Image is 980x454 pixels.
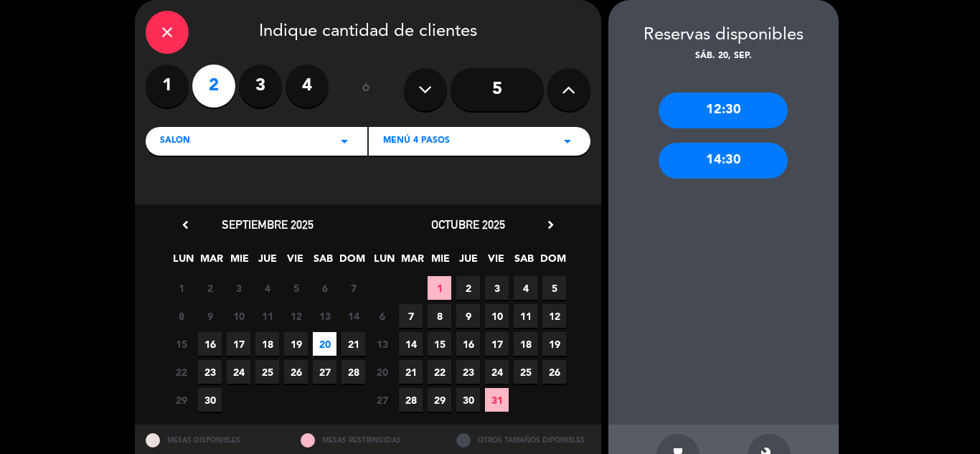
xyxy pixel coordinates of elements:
[198,276,222,300] span: 2
[399,360,423,384] span: 21
[383,134,450,148] span: MENÚ 4 PASOS
[542,276,566,300] span: 5
[341,332,365,356] span: 21
[399,304,423,328] span: 7
[311,250,335,274] span: SAB
[169,332,193,356] span: 15
[255,332,279,356] span: 18
[608,49,839,64] div: sáb. 20, sep.
[428,304,451,328] span: 8
[428,332,451,356] span: 15
[341,360,365,384] span: 28
[171,250,195,274] span: LUN
[514,304,537,328] span: 11
[659,143,788,179] div: 14:30
[313,276,336,300] span: 6
[456,388,480,412] span: 30
[284,276,308,300] span: 5
[198,388,222,412] span: 30
[146,11,590,54] div: Indique cantidad de clientes
[456,360,480,384] span: 23
[370,304,394,328] span: 6
[542,304,566,328] span: 12
[484,250,508,274] span: VIE
[339,250,363,274] span: DOM
[543,217,558,232] i: chevron_right
[169,360,193,384] span: 22
[336,133,353,150] i: arrow_drop_down
[485,276,509,300] span: 3
[485,304,509,328] span: 10
[456,276,480,300] span: 2
[178,217,193,232] i: chevron_left
[169,304,193,328] span: 8
[485,388,509,412] span: 31
[146,65,189,108] label: 1
[198,304,222,328] span: 9
[169,388,193,412] span: 29
[192,65,235,108] label: 2
[283,250,307,274] span: VIE
[559,133,576,150] i: arrow_drop_down
[370,332,394,356] span: 13
[370,388,394,412] span: 27
[227,276,250,300] span: 3
[514,332,537,356] span: 18
[239,65,282,108] label: 3
[313,304,336,328] span: 13
[227,360,250,384] span: 24
[286,65,329,108] label: 4
[485,360,509,384] span: 24
[514,276,537,300] span: 4
[659,93,788,128] div: 12:30
[227,304,250,328] span: 10
[284,332,308,356] span: 19
[542,332,566,356] span: 19
[399,388,423,412] span: 28
[313,332,336,356] span: 20
[227,250,251,274] span: MIE
[428,388,451,412] span: 29
[169,276,193,300] span: 1
[485,332,509,356] span: 17
[255,360,279,384] span: 25
[341,276,365,300] span: 7
[428,276,451,300] span: 1
[372,250,396,274] span: LUN
[400,250,424,274] span: MAR
[431,217,505,232] span: octubre 2025
[284,360,308,384] span: 26
[198,360,222,384] span: 23
[428,360,451,384] span: 22
[399,332,423,356] span: 14
[341,304,365,328] span: 14
[514,360,537,384] span: 25
[343,65,390,115] div: ó
[608,22,839,49] div: Reservas disponibles
[159,24,176,41] i: close
[227,332,250,356] span: 17
[255,304,279,328] span: 11
[456,332,480,356] span: 16
[199,250,223,274] span: MAR
[255,276,279,300] span: 4
[370,360,394,384] span: 20
[540,250,564,274] span: DOM
[255,250,279,274] span: JUE
[512,250,536,274] span: SAB
[456,304,480,328] span: 9
[428,250,452,274] span: MIE
[198,332,222,356] span: 16
[313,360,336,384] span: 27
[222,217,314,232] span: septiembre 2025
[456,250,480,274] span: JUE
[160,134,190,148] span: SALON
[542,360,566,384] span: 26
[284,304,308,328] span: 12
